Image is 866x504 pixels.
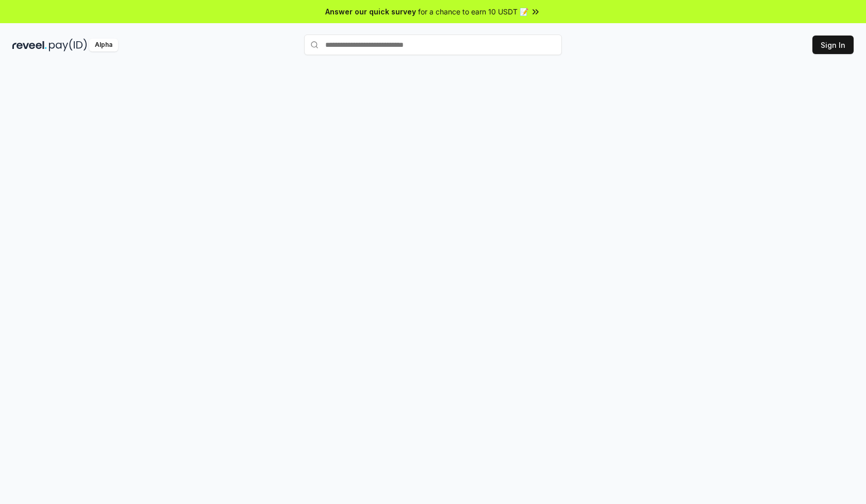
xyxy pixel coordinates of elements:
[12,39,47,51] img: reveel_dark
[49,39,87,51] img: pay_id
[418,6,528,17] span: for a chance to earn 10 USDT 📝
[812,36,854,54] button: Sign In
[89,39,118,51] div: Alpha
[325,6,416,17] span: Answer our quick survey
